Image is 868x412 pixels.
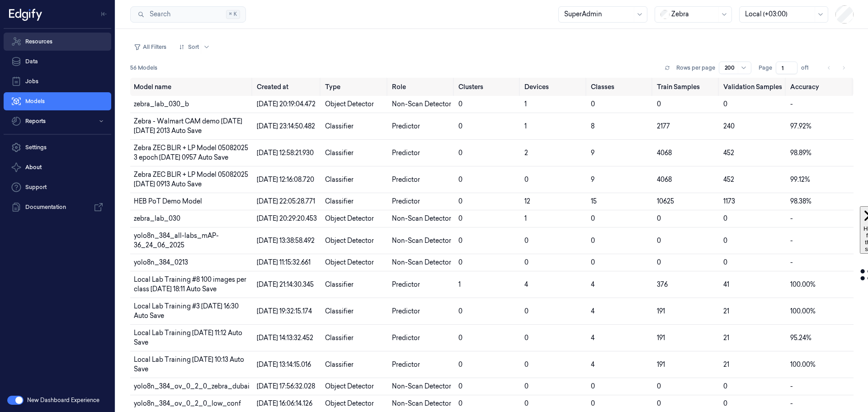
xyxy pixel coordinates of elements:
span: [DATE] 12:16:08.720 [257,175,314,184]
span: Classifier [325,197,354,205]
span: Zebra ZEC BLIR + LP Model 05082025 [DATE] 0913 Auto Save [134,170,248,188]
span: - [790,214,793,223]
span: 0 [458,237,462,245]
th: Type [321,78,388,96]
span: 0 [524,399,528,407]
span: Predictor [392,334,420,342]
th: Accuracy [787,78,854,96]
span: Page [759,64,772,72]
span: 0 [524,307,528,315]
a: Settings [4,138,111,156]
span: 1 [524,122,527,130]
span: 0 [458,122,462,130]
span: [DATE] 16:06:14.126 [257,399,312,407]
p: Rows per page [676,64,715,72]
span: - [790,100,793,108]
span: 191 [657,360,665,369]
span: Non-Scan Detector [392,382,451,390]
span: [DATE] 20:29:20.453 [257,214,317,223]
nav: pagination [823,62,850,74]
span: 1173 [723,197,735,205]
span: 21 [723,334,729,342]
span: 0 [723,399,727,407]
span: 0 [458,360,462,369]
span: 0 [723,100,727,108]
span: 452 [723,149,734,157]
span: 0 [591,214,595,223]
button: Reports [4,112,111,130]
span: [DATE] 11:15:32.661 [257,258,311,266]
span: [DATE] 19:32:15.174 [257,307,312,315]
span: Search [146,9,170,19]
span: 0 [723,382,727,390]
button: Search⌘K [130,6,246,23]
span: Classifier [325,122,354,130]
a: Support [4,178,111,196]
span: 0 [591,100,595,108]
span: 0 [657,399,661,407]
span: [DATE] 23:14:50.482 [257,122,315,130]
span: Object Detector [325,399,374,407]
span: [DATE] 17:56:32.028 [257,382,315,390]
span: Classifier [325,280,354,289]
span: 0 [657,214,661,223]
span: Object Detector [325,258,374,266]
span: Object Detector [325,100,374,108]
span: Zebra - Walmart CAM demo [DATE] [DATE] 2013 Auto Save [134,117,242,135]
span: [DATE] 13:38:58.492 [257,237,315,245]
span: 100.00% [790,280,816,289]
th: Classes [587,78,653,96]
th: Validation Samples [720,78,787,96]
span: 2 [524,149,528,157]
span: Predictor [392,149,420,157]
a: Data [4,52,111,71]
span: - [790,399,793,407]
span: - [790,237,793,245]
span: 95.24% [790,334,811,342]
span: 41 [723,280,729,289]
span: 0 [458,399,462,407]
a: Jobs [4,72,111,90]
span: 0 [591,382,595,390]
span: 98.38% [790,197,811,205]
span: 0 [657,100,661,108]
span: 240 [723,122,735,130]
span: Object Detector [325,237,374,245]
span: 0 [657,258,661,266]
span: 56 Models [130,64,157,72]
span: 0 [458,175,462,184]
span: Classifier [325,334,354,342]
span: 0 [524,237,528,245]
span: Object Detector [325,214,374,223]
span: 0 [458,334,462,342]
span: 0 [524,360,528,369]
span: Predictor [392,122,420,130]
span: zebra_lab_030_b [134,100,189,108]
span: 0 [458,382,462,390]
span: Predictor [392,307,420,315]
span: 0 [591,399,595,407]
span: [DATE] 20:19:04.472 [257,100,316,108]
span: Classifier [325,175,354,184]
span: Local Lab Training [DATE] 11:12 Auto Save [134,329,242,346]
span: yolo8n_384_0213 [134,258,188,266]
a: Documentation [4,198,111,216]
span: Classifier [325,307,354,315]
span: 10625 [657,197,674,205]
th: Model name [130,78,253,96]
span: Local Lab Training #3 [DATE] 16:30 Auto Save [134,302,239,320]
span: 376 [657,280,668,289]
span: 9 [591,149,594,157]
span: - [790,382,793,390]
span: 0 [591,237,595,245]
span: Predictor [392,175,420,184]
span: 1 [524,100,527,108]
span: of 1 [801,64,816,72]
span: 191 [657,334,665,342]
span: yolo8n_384_all-labs_mAP-36_24_06_2025 [134,232,219,249]
span: 0 [458,100,462,108]
a: Models [4,92,111,110]
span: 9 [591,175,594,184]
span: 0 [458,149,462,157]
span: 0 [723,214,727,223]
